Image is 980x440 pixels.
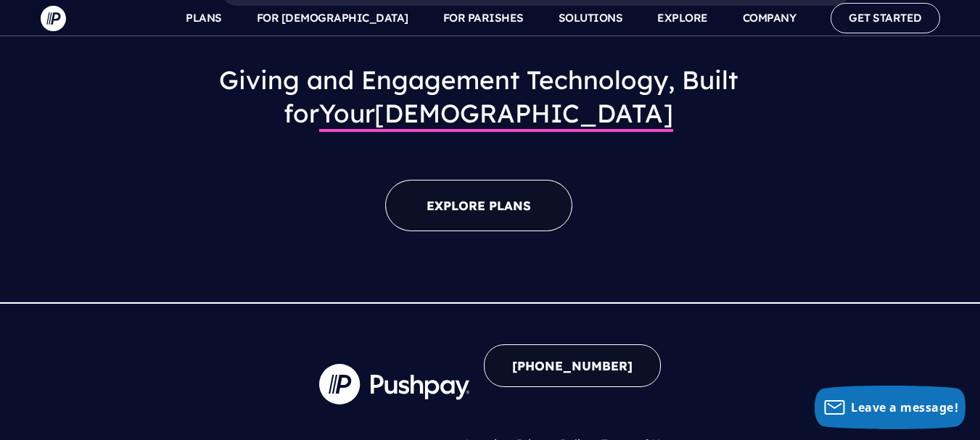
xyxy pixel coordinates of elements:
[385,180,572,231] a: EXPLORE PLANS
[319,364,469,404] img: Company Logo
[484,344,661,387] a: [PHONE_NUMBER]
[319,97,374,132] span: Your
[75,52,882,141] h3: Giving and Engagement Technology, Built for
[815,386,965,429] button: Leave a message!
[831,3,940,33] a: GET STARTED
[319,97,673,132] span: [DEMOGRAPHIC_DATA]
[851,399,958,415] span: Leave a message!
